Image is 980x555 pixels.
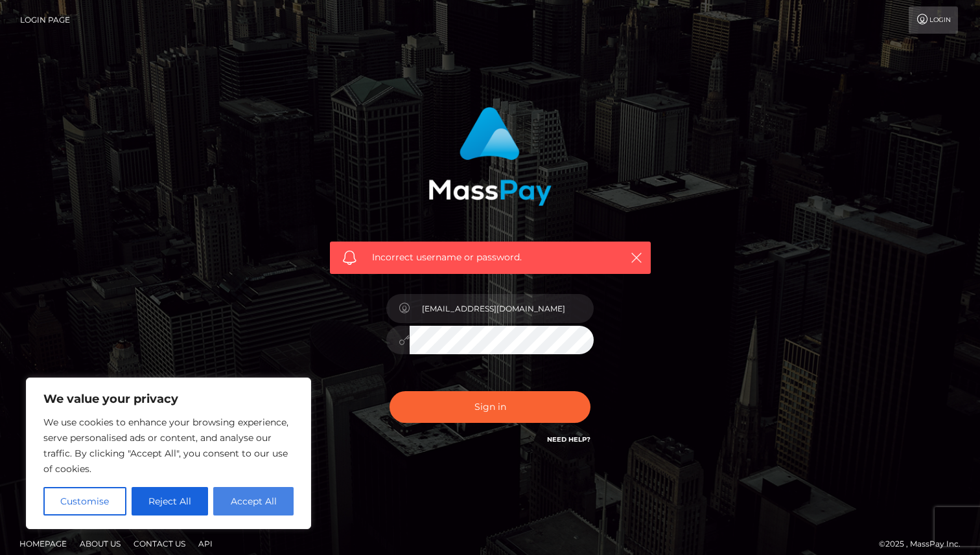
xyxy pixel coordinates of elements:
[43,487,126,515] button: Customise
[43,391,294,407] p: We value your privacy
[43,414,294,477] p: We use cookies to enhance your browsing experience, serve personalised ads or content, and analys...
[390,391,590,423] button: Sign in
[547,435,590,444] a: Need Help?
[410,294,594,323] input: Username...
[20,6,70,34] a: Login Page
[14,534,72,554] a: Homepage
[128,534,191,554] a: Contact Us
[213,487,294,515] button: Accept All
[428,107,552,206] img: MassPay Login
[879,537,970,551] div: © 2025 , MassPay Inc.
[193,534,218,554] a: API
[75,534,126,554] a: About Us
[132,487,209,515] button: Reject All
[909,6,958,34] a: Login
[26,378,311,529] div: We value your privacy
[372,251,609,264] span: Incorrect username or password.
